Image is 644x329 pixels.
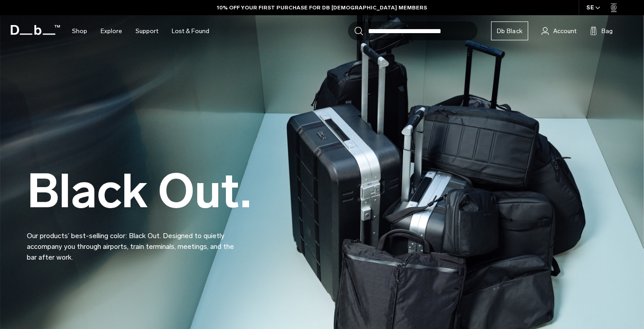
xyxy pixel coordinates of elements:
[542,26,576,36] a: Account
[27,220,241,263] p: Our products’ best-selling color: Black Out. Designed to quietly accompany you through airports, ...
[217,4,427,12] a: 10% OFF YOUR FIRST PURCHASE FOR DB [DEMOGRAPHIC_DATA] MEMBERS
[65,15,216,47] nav: Main Navigation
[590,26,613,36] button: Bag
[72,15,87,47] a: Shop
[27,168,251,215] h2: Black Out.
[553,26,576,36] span: Account
[491,21,528,40] a: Db Black
[136,15,158,47] a: Support
[101,15,122,47] a: Explore
[172,15,209,47] a: Lost & Found
[602,26,613,36] span: Bag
